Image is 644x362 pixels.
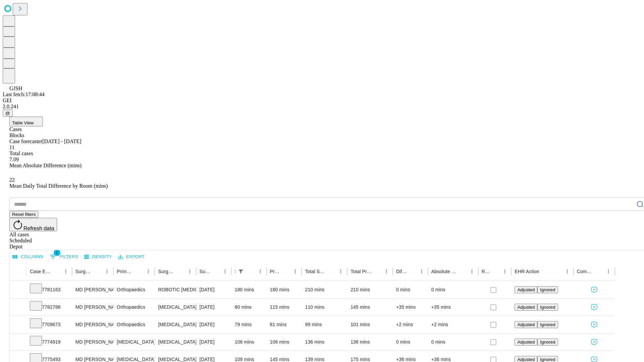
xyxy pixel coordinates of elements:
[431,316,475,333] div: +2 mins
[305,334,344,351] div: 136 mins
[3,104,641,110] div: 2.0.241
[3,92,45,97] span: Last fetch: 17:08:44
[13,284,23,296] button: Expand
[482,269,490,274] div: Resolved in EHR
[431,281,475,298] div: 0 mins
[235,281,263,298] div: 180 mins
[540,267,549,276] button: Sort
[9,150,33,156] span: Total cases
[458,267,467,276] button: Sort
[75,334,110,351] div: MD [PERSON_NAME] E Md
[117,299,151,316] div: Orthopaedics
[42,138,81,144] span: [DATE] - [DATE]
[158,281,193,298] div: ROBOTIC [MEDICAL_DATA] KNEE TOTAL
[235,269,235,274] div: Scheduled In Room Duration
[351,299,389,316] div: 145 mins
[515,339,537,346] button: Adjusted
[577,269,594,274] div: Comments
[220,267,230,276] button: Menu
[537,321,558,328] button: Ignored
[515,286,537,293] button: Adjusted
[9,211,38,218] button: Reset filters
[540,357,555,362] span: Ignored
[270,316,299,333] div: 81 mins
[54,249,60,256] span: 1
[117,334,151,351] div: [MEDICAL_DATA]
[281,267,290,276] button: Sort
[537,339,558,346] button: Ignored
[431,334,475,351] div: 0 mins
[305,269,326,274] div: Total Scheduled Duration
[11,252,45,262] button: Select columns
[305,299,344,316] div: 110 mins
[30,281,69,298] div: 7781163
[9,157,19,162] span: 7.09
[396,299,425,316] div: +35 mins
[116,252,146,262] button: Export
[517,340,535,345] span: Adjusted
[75,299,110,316] div: MD [PERSON_NAME] [PERSON_NAME] Md
[351,281,389,298] div: 210 mins
[158,299,193,316] div: [MEDICAL_DATA] [MEDICAL_DATA]
[537,304,558,311] button: Ignored
[30,299,69,316] div: 7782788
[61,267,70,276] button: Menu
[351,269,372,274] div: Total Predicted Duration
[158,269,175,274] div: Surgery Name
[83,252,114,262] button: Density
[9,177,15,183] span: 22
[235,334,263,351] div: 106 mins
[200,316,228,333] div: [DATE]
[270,281,299,298] div: 180 mins
[211,267,220,276] button: Sort
[12,120,34,125] span: Table View
[491,267,500,276] button: Sort
[176,267,185,276] button: Sort
[336,267,345,276] button: Menu
[23,226,54,231] span: Refresh data
[9,144,14,150] span: 11
[408,267,417,276] button: Sort
[540,322,555,327] span: Ignored
[256,267,265,276] button: Menu
[13,337,23,348] button: Expand
[134,267,144,276] button: Sort
[396,316,425,333] div: +2 mins
[396,269,407,274] div: Difference
[305,316,344,333] div: 99 mins
[417,267,426,276] button: Menu
[396,334,425,351] div: 0 mins
[200,334,228,351] div: [DATE]
[235,316,263,333] div: 79 mins
[594,267,604,276] button: Sort
[517,357,535,362] span: Adjusted
[3,110,13,117] button: @
[9,218,57,231] button: Refresh data
[200,269,210,274] div: Surgery Date
[515,304,537,311] button: Adjusted
[517,305,535,310] span: Adjusted
[562,267,572,276] button: Menu
[185,267,195,276] button: Menu
[200,281,228,298] div: [DATE]
[515,321,537,328] button: Adjusted
[351,316,389,333] div: 101 mins
[9,163,82,168] span: Mean Absolute Difference (mins)
[540,340,555,345] span: Ignored
[9,85,22,91] span: GJSH
[290,267,300,276] button: Menu
[540,287,555,292] span: Ignored
[13,302,23,313] button: Expand
[270,334,299,351] div: 106 mins
[270,269,281,274] div: Predicted In Room Duration
[12,212,36,217] span: Reset filters
[30,334,69,351] div: 7774919
[9,117,43,126] button: Table View
[305,281,344,298] div: 210 mins
[382,267,391,276] button: Menu
[351,334,389,351] div: 136 mins
[9,183,108,189] span: Mean Daily Total Difference by Room (mins)
[144,267,153,276] button: Menu
[93,267,102,276] button: Sort
[5,111,10,116] span: @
